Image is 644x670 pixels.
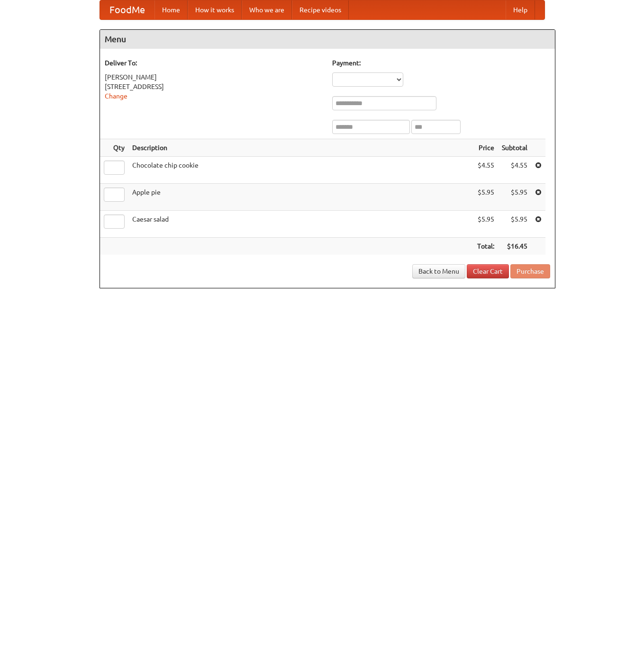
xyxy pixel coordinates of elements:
[498,139,531,157] th: Subtotal
[473,157,498,184] td: $4.55
[154,0,188,19] a: Home
[498,211,531,238] td: $5.95
[242,0,292,19] a: Who we are
[498,184,531,211] td: $5.95
[498,157,531,184] td: $4.55
[100,30,555,49] h4: Menu
[188,0,242,19] a: How it works
[100,139,128,157] th: Qty
[100,0,154,19] a: FoodMe
[105,72,323,82] div: [PERSON_NAME]
[128,139,473,157] th: Description
[105,92,127,100] a: Change
[332,58,550,68] h5: Payment:
[506,0,535,19] a: Help
[128,211,473,238] td: Caesar salad
[105,58,323,68] h5: Deliver To:
[412,264,465,278] a: Back to Menu
[498,238,531,255] th: $16.45
[105,82,323,91] div: [STREET_ADDRESS]
[292,0,349,19] a: Recipe videos
[128,157,473,184] td: Chocolate chip cookie
[510,264,550,278] button: Purchase
[128,184,473,211] td: Apple pie
[473,238,498,255] th: Total:
[473,211,498,238] td: $5.95
[473,184,498,211] td: $5.95
[473,139,498,157] th: Price
[467,264,509,278] a: Clear Cart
